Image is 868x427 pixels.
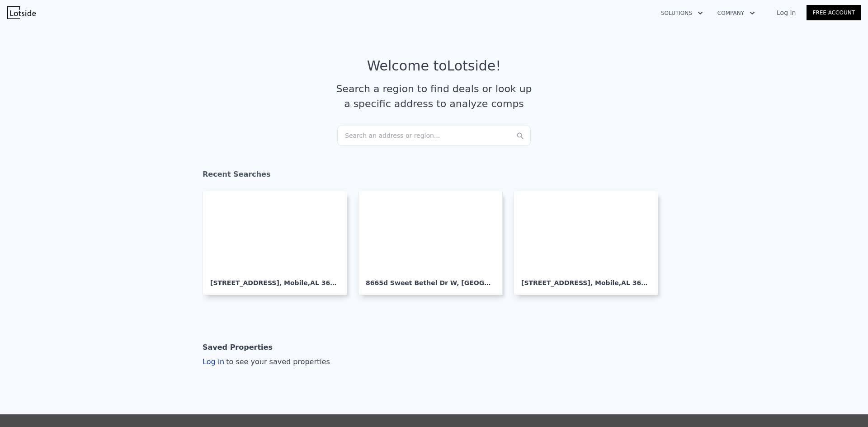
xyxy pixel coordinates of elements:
[367,58,501,74] div: Welcome to Lotside !
[7,6,36,19] img: Lotside
[521,271,651,287] div: [STREET_ADDRESS] , Mobile
[766,8,807,17] a: Log In
[654,5,710,21] button: Solutions
[308,279,344,286] span: , AL 36603
[203,338,273,357] div: Saved Properties
[203,357,330,367] div: Log in
[366,271,495,287] div: 8665d Sweet Bethel Dr W , [GEOGRAPHIC_DATA]
[224,357,330,366] span: to see your saved properties
[807,5,861,20] a: Free Account
[203,191,354,295] a: [STREET_ADDRESS], Mobile,AL 36603
[514,191,665,295] a: [STREET_ADDRESS], Mobile,AL 36610
[358,191,510,295] a: 8665d Sweet Bethel Dr W, [GEOGRAPHIC_DATA]
[210,271,340,287] div: [STREET_ADDRESS] , Mobile
[710,5,762,21] button: Company
[333,81,535,111] div: Search a region to find deals or look up a specific address to analyze comps
[619,279,655,286] span: , AL 36610
[203,162,665,191] div: Recent Searches
[337,126,531,145] div: Search an address or region...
